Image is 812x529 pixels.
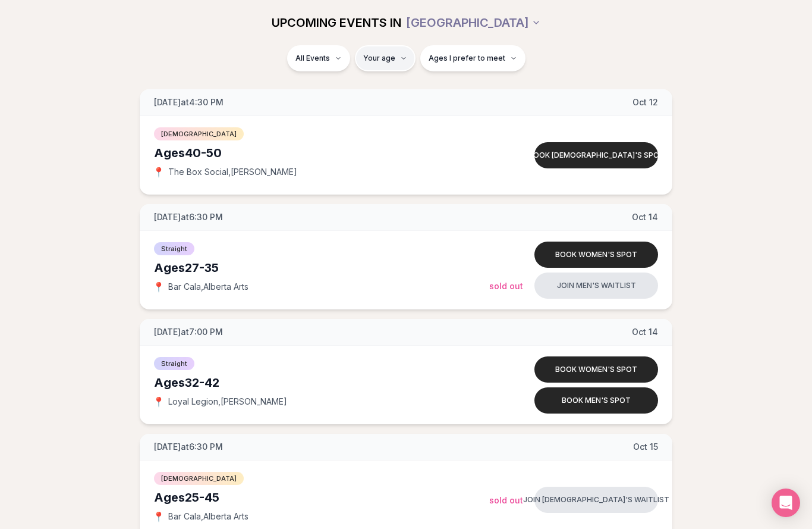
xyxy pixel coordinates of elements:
[420,45,525,71] button: Ages I prefer to meet
[489,495,523,505] span: Sold Out
[534,487,658,513] button: Join [DEMOGRAPHIC_DATA]'s waitlist
[534,142,658,168] button: Book [DEMOGRAPHIC_DATA]'s spot
[154,512,163,521] span: 📍
[534,387,658,414] button: Book men's spot
[168,511,248,522] span: Bar Cala , Alberta Arts
[154,472,244,485] span: [DEMOGRAPHIC_DATA]
[154,397,163,406] span: 📍
[363,54,395,63] span: Your age
[295,54,330,63] span: All Events
[632,326,658,338] span: Oct 14
[154,489,489,506] div: Ages 25-45
[154,282,163,292] span: 📍
[154,326,223,338] span: [DATE] at 7:00 PM
[355,45,416,71] button: Your age
[406,10,541,36] button: [GEOGRAPHIC_DATA]
[154,167,163,177] span: 📍
[429,54,505,63] span: Ages I prefer to meet
[154,96,224,108] span: [DATE] at 4:30 PM
[154,211,223,223] span: [DATE] at 6:30 PM
[534,242,658,268] button: Book women's spot
[154,357,194,370] span: Straight
[632,96,658,108] span: Oct 12
[534,273,658,299] button: Join men's waitlist
[272,14,401,31] span: UPCOMING EVENTS IN
[534,356,658,383] button: Book women's spot
[168,396,287,408] span: Loyal Legion , [PERSON_NAME]
[632,211,658,223] span: Oct 14
[154,374,489,391] div: Ages 32-42
[154,242,194,255] span: Straight
[633,441,658,453] span: Oct 15
[287,45,350,71] button: All Events
[154,127,244,140] span: [DEMOGRAPHIC_DATA]
[168,281,248,293] span: Bar Cala , Alberta Arts
[154,145,489,161] div: Ages 40-50
[154,441,223,453] span: [DATE] at 6:30 PM
[168,166,297,178] span: The Box Social , [PERSON_NAME]
[489,281,523,291] span: Sold Out
[772,489,800,517] div: Open Intercom Messenger
[154,259,489,276] div: Ages 27-35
